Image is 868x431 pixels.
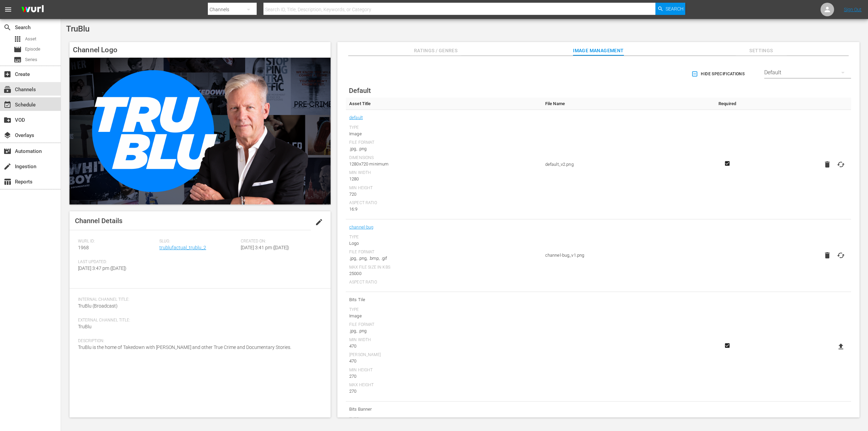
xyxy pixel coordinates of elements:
[690,64,747,83] button: Hide Specifications
[349,388,538,395] div: 270
[3,131,12,139] span: Overlays
[349,206,538,213] div: 16:9
[66,24,90,34] span: TruBlu
[241,239,319,244] span: Created On:
[655,3,685,15] button: Search
[78,297,319,302] span: Internal Channel Title:
[349,161,538,168] div: 1280x720 minimum
[78,324,92,329] span: TruBlu
[349,170,538,176] div: Min Width
[410,46,461,55] span: Ratings / Genres
[3,178,12,186] span: Reports
[75,217,122,225] span: Channel Details
[349,125,538,131] div: Type
[349,322,538,328] div: File Format
[349,113,363,122] a: default
[3,162,12,171] span: Ingestion
[707,98,748,110] th: Required
[78,338,319,344] span: Description:
[349,200,538,206] div: Aspect Ratio
[349,86,371,95] span: Default
[844,7,862,12] a: Sign Out
[349,373,538,380] div: 270
[3,85,12,94] span: subscriptions
[14,45,22,54] span: Episode
[349,358,538,365] div: 470
[78,318,319,323] span: External Channel Title:
[349,337,538,343] div: Min Width
[693,71,745,78] span: Hide Specifications
[349,383,538,388] div: Max Height
[349,131,538,137] div: Image
[25,46,40,53] span: Episode
[723,342,731,349] svg: Required
[4,5,12,14] span: menu
[349,307,538,313] div: Type
[349,328,538,334] div: .jpg, .png
[542,110,707,219] td: default_v2.png
[349,176,538,182] div: 1280
[573,46,624,55] span: Image Management
[78,259,156,265] span: Last Updated:
[14,35,22,43] span: Asset
[349,191,538,198] div: 720
[349,255,538,262] div: .jpg, .png, .bmp, .gif
[349,250,538,255] div: File Format
[241,245,289,250] span: [DATE] 3:41 pm ([DATE])
[25,56,37,63] span: Series
[311,214,327,230] button: edit
[349,270,538,277] div: 25000
[3,116,12,124] span: create_new_folder
[70,58,331,204] img: TruBlu
[736,46,787,55] span: Settings
[349,405,538,414] span: Bits Banner
[349,185,538,191] div: Min Height
[349,265,538,270] div: Max File Size In Kbs
[349,368,538,373] div: Min Height
[349,343,538,350] div: 470
[78,266,126,271] span: [DATE] 3:47 pm ([DATE])
[315,218,323,226] span: edit
[16,2,49,18] img: ans4CAIJ8jUAAAAAAAAAAAAAAAAAAAAAAAAgQb4GAAAAAAAAAAAAAAAAAAAAAAAAJMjXAAAAAAAAAAAAAAAAAAAAAAAAgAT5G...
[349,223,374,232] a: channel-bug
[349,352,538,358] div: [PERSON_NAME]
[3,70,12,78] span: Create
[159,239,237,244] span: Slug:
[14,56,22,64] span: subtitles
[78,239,156,244] span: Wurl ID:
[70,42,331,58] h4: Channel Logo
[3,147,12,155] span: Automation
[349,313,538,319] div: Image
[723,160,731,166] svg: Required
[3,101,12,109] span: event_available
[542,219,707,292] td: channel-bug_v1.png
[349,295,538,304] span: Bits Tile
[349,280,538,285] div: Aspect Ratio
[78,303,118,309] span: TruBlu (Broadcast)
[764,63,851,82] div: Default
[349,145,538,152] div: .jpg, .png
[349,240,538,247] div: Logo
[542,98,707,110] th: File Name
[78,245,89,250] span: 1968
[346,98,542,110] th: Asset Title
[78,345,291,350] span: TruBlu is the home of Takedown with [PERSON_NAME] and other True Crime and Documentary Stories.
[349,155,538,161] div: Dimensions
[349,140,538,145] div: File Format
[666,3,684,15] span: Search
[25,36,36,42] span: Asset
[159,245,206,250] a: trublufactual_trublu_2
[349,417,538,422] div: Type
[349,235,538,240] div: Type
[3,23,12,32] span: Search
